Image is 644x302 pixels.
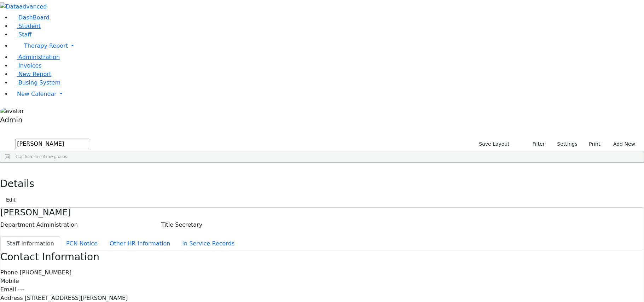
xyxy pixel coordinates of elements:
[0,268,18,277] label: Phone
[0,285,16,294] label: Email
[18,79,60,86] span: Busing System
[0,251,644,263] h3: Contact Information
[548,139,580,150] button: Settings
[0,208,644,218] h4: [PERSON_NAME]
[0,221,35,229] label: Department
[60,236,104,251] button: PCN Notice
[18,54,60,60] span: Administration
[11,79,60,86] a: Busing System
[476,139,512,150] button: Save Layout
[36,221,78,228] span: Administration
[11,14,50,21] a: DashBoard
[18,31,31,38] span: Staff
[606,139,638,150] button: Add New
[176,236,240,251] button: In Service Records
[175,221,202,228] span: Secretary
[17,91,57,97] span: New Calendar
[16,139,89,149] input: Search
[18,14,50,21] span: DashBoard
[25,295,128,301] span: [STREET_ADDRESS][PERSON_NAME]
[11,62,42,69] a: Invoices
[0,277,19,285] label: Mobile
[161,221,173,229] label: Title
[11,39,644,53] a: Therapy Report
[18,62,42,69] span: Invoices
[11,23,41,29] a: Student
[24,42,68,49] span: Therapy Report
[11,31,31,38] a: Staff
[11,54,60,60] a: Administration
[18,71,51,77] span: New Report
[11,71,51,77] a: New Report
[581,139,604,150] button: Print
[14,154,67,159] span: Drag here to set row groups
[104,236,176,251] button: Other HR Information
[0,236,60,251] button: Staff Information
[20,269,72,276] span: [PHONE_NUMBER]
[18,286,24,293] span: ---
[11,87,644,101] a: New Calendar
[523,139,548,150] button: Filter
[3,194,19,205] button: Edit
[18,23,41,29] span: Student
